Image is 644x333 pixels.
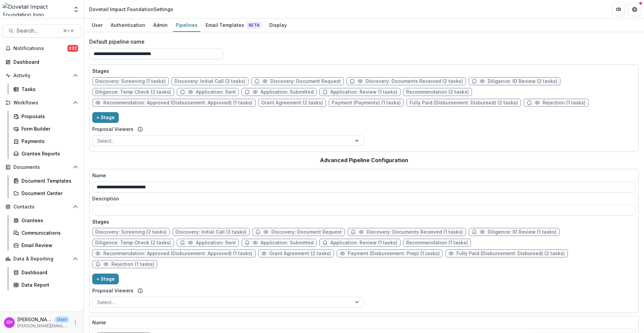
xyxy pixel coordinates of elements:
[11,148,81,159] a: Grantee Reports
[21,281,75,288] div: Data Report
[628,3,641,16] button: Get Help
[261,100,323,106] span: Grant Agreement (2 tasks)
[406,89,469,95] span: Recommendation (2 tasks)
[11,84,81,95] a: Tasks
[269,251,331,256] span: Grant Agreement (2 tasks)
[111,261,154,267] span: Rejection (1 tasks)
[320,157,408,163] h2: Advanced Pipeline Configuration
[21,138,75,145] div: Payments
[173,19,200,32] a: Pipelines
[11,188,81,199] a: Document Center
[17,323,69,329] p: [PERSON_NAME][EMAIL_ADDRESS][DOMAIN_NAME]
[270,79,341,84] span: Discovery: Document Request
[103,100,253,106] span: Recommendation: Approved (Disbursement: Approved) (1 tasks)
[21,242,75,249] div: Email Review
[16,28,59,34] span: Search...
[332,100,401,106] span: Payment (Payments) (1 tasks)
[11,175,81,186] a: Document Templates
[13,164,70,170] span: Documents
[92,172,106,179] p: Name
[3,70,81,81] button: Open Activity
[11,215,81,226] a: Grantees
[11,267,81,278] a: Dashboard
[92,218,636,225] p: Stages
[196,240,236,246] span: Application: Sent
[62,27,75,35] div: ⌘ + K
[3,253,81,264] button: Open Data & Reporting
[11,279,81,290] a: Data Report
[543,100,586,106] span: Rejection (1 tasks)
[3,24,81,38] button: Search...
[612,3,625,16] button: Partners
[21,217,75,224] div: Grantees
[174,79,246,84] span: Discovery: Initial Call (3 tasks)
[11,240,81,251] a: Email Review
[261,240,314,246] span: Application: Submitted
[3,162,81,173] button: Open Documents
[108,19,148,32] a: Authentication
[151,20,170,30] div: Admin
[21,177,75,184] div: Document Templates
[103,251,253,256] span: Recommendation: Approved (Disbursement: Approved) (1 tasks)
[108,20,148,30] div: Authentication
[203,19,264,32] a: Email Templates Beta
[271,229,342,235] span: Discovery: Document Request
[21,86,75,93] div: Tasks
[410,100,518,106] span: Fully Paid (Disbursement: Disbursed) (2 tasks)
[21,150,75,157] div: Grantee Reports
[3,201,81,212] button: Open Contacts
[89,20,105,30] div: User
[367,229,463,235] span: Discovery: Documents Received (1 tasks)
[71,3,81,16] button: Open entity switcher
[173,20,200,30] div: Pipelines
[6,320,12,325] div: Courtney Eker Hardy
[21,113,75,120] div: Proposals
[406,240,468,246] span: Recommendation (1 tasks)
[95,240,171,246] span: Diligence: Temp Check (2 tasks)
[92,112,119,123] button: + Stage
[488,79,557,84] span: Diligence: ID Review (2 tasks)
[55,317,69,323] p: User
[13,58,75,65] div: Dashboard
[11,136,81,147] a: Payments
[89,6,173,13] div: Dovetail Impact Foundation Settings
[330,240,397,246] span: Application: Review (1 tasks)
[13,204,70,210] span: Contacts
[21,125,75,132] div: Form Builder
[267,19,289,32] a: Display
[89,19,105,32] a: User
[87,4,176,14] nav: breadcrumb
[92,287,133,294] label: Proposal Viewers
[267,20,289,30] div: Display
[92,319,106,326] p: Name
[247,22,261,29] span: Beta
[95,229,167,235] span: Discovery: Screening (2 tasks)
[3,3,69,16] img: Dovetail Impact Foundation logo
[13,100,70,106] span: Workflows
[203,20,264,30] div: Email Templates
[92,195,632,202] label: Description
[196,89,236,95] span: Application: Sent
[17,316,52,323] p: [PERSON_NAME] [PERSON_NAME]
[11,111,81,122] a: Proposals
[13,73,70,79] span: Activity
[92,274,119,284] button: + Stage
[348,251,440,256] span: Payment (Disbursement: Prep) (1 tasks)
[92,126,133,133] label: Proposal Viewers
[95,79,166,84] span: Discovery: Screening (1 tasks)
[21,269,75,276] div: Dashboard
[13,46,67,51] span: Notifications
[3,97,81,108] button: Open Workflows
[175,229,247,235] span: Discovery: Initial Call (3 tasks)
[330,89,397,95] span: Application: Review (1 tasks)
[21,190,75,197] div: Document Center
[457,251,565,256] span: Fully Paid (Disbursement: Disbursed) (2 tasks)
[92,67,636,75] p: Stages
[21,229,75,236] div: Communications
[261,89,314,95] span: Application: Submitted
[151,19,170,32] a: Admin
[366,79,463,84] span: Discovery: Documents Received (2 tasks)
[67,45,78,52] span: 232
[89,38,635,46] label: Default pipeline name
[488,229,556,235] span: Diligence: ID Review (1 tasks)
